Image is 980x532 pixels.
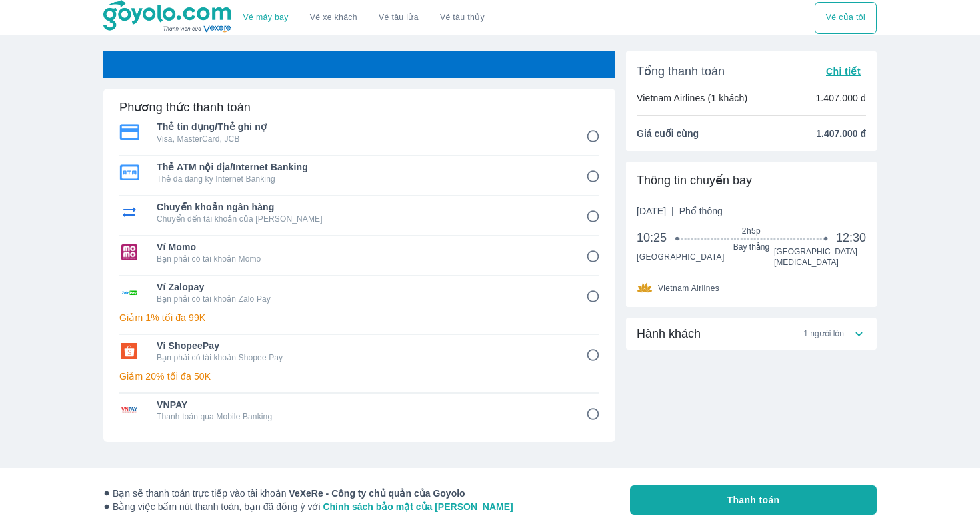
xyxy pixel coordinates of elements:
img: Ví Zalopay [119,284,139,300]
button: Vé của tôi [815,2,877,34]
img: Ví Momo [119,244,139,260]
div: choose transportation mode [233,2,495,34]
div: Hành khách1 người lớn [626,318,877,350]
span: Hành khách [637,326,701,342]
p: Bạn phải có tài khoản Shopee Pay [157,352,567,363]
span: 1.407.000 đ [816,127,866,140]
p: Giảm 1% tối đa 99K [119,311,599,324]
p: Visa, MasterCard, JCB [157,134,567,144]
span: 10:25 [637,230,678,246]
img: Thẻ tín dụng/Thẻ ghi nợ [119,124,139,140]
span: Bằng việc bấm nút thanh toán, bạn đã đồng ý với [103,500,513,513]
div: Chuyển khoản ngân hàngChuyển khoản ngân hàngChuyển đến tài khoản của [PERSON_NAME] [119,196,599,228]
button: Chi tiết [821,62,866,81]
span: Thẻ tín dụng/Thẻ ghi nợ [157,120,567,134]
a: Vé máy bay [243,13,289,23]
span: Vietnam Airlines [658,283,719,294]
span: Phổ thông [679,206,723,216]
span: | [671,206,674,216]
span: Ví Momo [157,240,567,254]
span: Chi tiết [826,66,861,77]
span: Ví Zalopay [157,280,567,294]
img: Thẻ ATM nội địa/Internet Banking [119,164,139,180]
div: Thẻ tín dụng/Thẻ ghi nợThẻ tín dụng/Thẻ ghi nợVisa, MasterCard, JCB [119,116,599,148]
div: Ví ZalopayVí ZalopayBạn phải có tài khoản Zalo Pay [119,276,599,308]
span: Giá cuối cùng [637,127,699,140]
span: Bạn sẽ thanh toán trực tiếp vào tài khoản [103,487,513,500]
a: Chính sách bảo mật của [PERSON_NAME] [323,501,513,512]
a: Vé xe khách [310,13,357,23]
p: Vietnam Airlines (1 khách) [637,91,747,105]
h6: Phương thức thanh toán [119,99,251,115]
span: Tổng thanh toán [637,63,725,79]
p: Thẻ đã đăng ký Internet Banking [157,174,567,184]
span: [DATE] [637,204,723,218]
img: VNPAY [119,402,139,418]
img: Chuyển khoản ngân hàng [119,204,139,220]
a: Vé tàu lửa [368,2,429,34]
div: Ví ShopeePayVí ShopeePayBạn phải có tài khoản Shopee Pay [119,335,599,367]
div: Thẻ ATM nội địa/Internet BankingThẻ ATM nội địa/Internet BankingThẻ đã đăng ký Internet Banking [119,156,599,188]
span: 2h5p [678,226,825,236]
span: Thẻ ATM nội địa/Internet Banking [157,160,567,174]
button: Thanh toán [630,485,877,515]
p: Chuyển đến tài khoản của [PERSON_NAME] [157,214,567,224]
span: Ví ShopeePay [157,339,567,352]
p: Bạn phải có tài khoản Momo [157,254,567,264]
span: VNPAY [157,398,567,411]
div: VNPAYVNPAYThanh toán qua Mobile Banking [119,394,599,426]
div: choose transportation mode [815,2,877,34]
div: Ví MomoVí MomoBạn phải có tài khoản Momo [119,236,599,268]
span: 1 người lớn [803,328,844,339]
div: Thông tin chuyến bay [637,172,866,188]
p: Giảm 20% tối đa 50K [119,370,599,383]
strong: VeXeRe - Công ty chủ quản của Goyolo [289,488,465,499]
p: Bạn phải có tài khoản Zalo Pay [157,294,567,304]
button: Vé tàu thủy [429,2,495,34]
span: Bay thẳng [678,242,825,252]
p: 1.407.000 đ [815,91,866,105]
span: 12:30 [836,230,866,246]
span: Chuyển khoản ngân hàng [157,200,567,214]
img: Ví ShopeePay [119,343,139,359]
p: Thanh toán qua Mobile Banking [157,411,567,422]
span: Thanh toán [727,493,780,507]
